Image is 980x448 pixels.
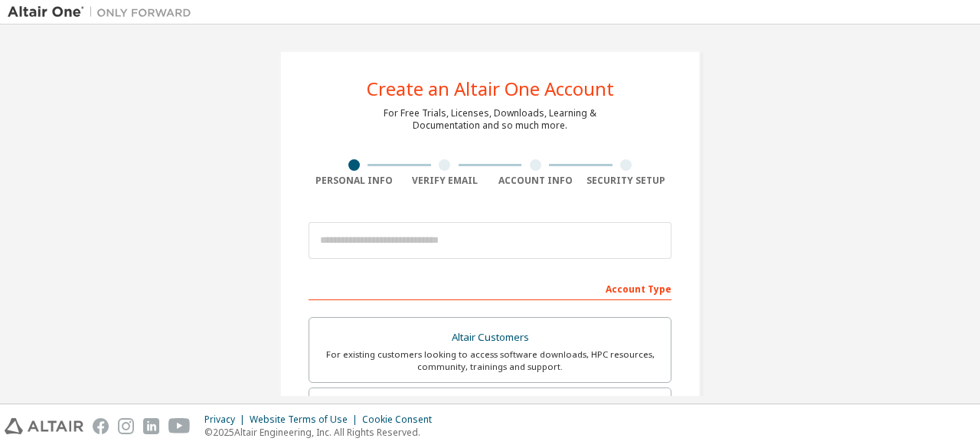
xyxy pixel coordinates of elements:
div: Website Terms of Use [250,414,362,426]
div: Cookie Consent [362,414,441,426]
img: linkedin.svg [143,418,159,434]
div: Verify Email [400,175,491,187]
div: Altair Customers [318,327,661,348]
div: Security Setup [581,175,672,187]
div: Create an Altair One Account [367,80,614,98]
img: instagram.svg [118,418,134,434]
img: Altair One [8,5,199,20]
div: For Free Trials, Licenses, Downloads, Learning & Documentation and so much more. [384,107,596,132]
div: Account Type [309,276,671,300]
div: Privacy [204,414,250,426]
img: facebook.svg [93,418,109,434]
div: Personal Info [309,175,400,187]
div: For existing customers looking to access software downloads, HPC resources, community, trainings ... [318,348,661,373]
p: © 2025 Altair Engineering, Inc. All Rights Reserved. [204,426,441,439]
img: youtube.svg [168,418,191,434]
div: Account Info [490,175,581,187]
img: altair_logo.svg [5,418,83,434]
